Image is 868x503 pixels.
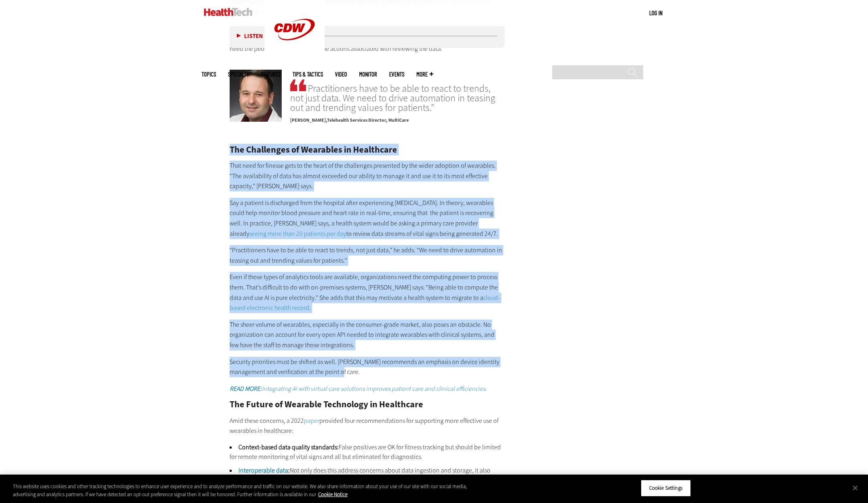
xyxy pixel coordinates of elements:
[230,357,505,377] p: Security priorities must be shifted as well. [PERSON_NAME] recommends an emphasis on device ident...
[293,71,323,77] a: Tips & Tactics
[230,272,505,313] p: Even if those types of analytics tools are available, organizations need the computing power to p...
[230,416,505,436] p: Amid these concerns, a 2022 provided four recommendations for supporting more effective use of we...
[335,71,347,77] a: Video
[238,443,339,451] strong: Context-based data quality standards:
[230,384,487,393] em: Integrating AI with virtual care solutions improves patient care and clinical efficiencies.
[230,400,505,409] h2: The Future of Wearable Technology in Healthcare
[288,466,290,475] strong: :
[230,466,505,495] li: Not only does this address concerns about data ingestion and storage, it also makes standards eas...
[641,480,691,497] button: Cookie Settings
[416,71,433,77] span: More
[389,71,404,77] a: Events
[290,78,505,113] span: Practitioners have to be able to react to trends, not just data. We need to drive automation in t...
[230,384,487,393] a: READ MORE:Integrating AI with virtual care solutions improves patient care and clinical efficienc...
[230,443,505,462] li: False positives are OK for fitness tracking but should be limited for remote monitoring of vital ...
[238,466,288,475] a: Interoperable data
[290,117,327,123] span: [PERSON_NAME]
[230,70,282,122] img: Chad Gabelein
[230,198,505,239] p: Say a patient is discharged from the hospital after experiencing [MEDICAL_DATA]. In theory, weara...
[230,384,262,393] strong: READ MORE:
[304,416,319,425] a: paper
[13,483,477,498] div: This website uses cookies and other tracking technologies to enhance user experience and to analy...
[204,8,252,16] img: Home
[649,9,662,16] a: Log in
[261,71,281,77] a: Features
[230,320,505,350] p: The sheer volume of wearables, especially in the consumer-grade market, also poses an obstacle. N...
[649,9,662,17] div: User menu
[290,113,505,124] p: Telehealth Services Director, MultiCare
[264,53,325,61] a: CDW
[249,229,346,238] a: seeing more than 20 patients per day
[230,161,505,191] p: That need for finesse gets to the heart of the challenges presented by the wider adoption of wear...
[318,491,347,498] a: More information about your privacy
[230,145,505,154] h2: The Challenges of Wearables in Healthcare
[228,71,249,77] span: Specialty
[359,71,377,77] a: MonITor
[846,479,864,497] button: Close
[230,245,505,266] p: “Practitioners have to be able to react to trends, not just data,” he adds. “We need to drive aut...
[202,71,216,77] span: Topics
